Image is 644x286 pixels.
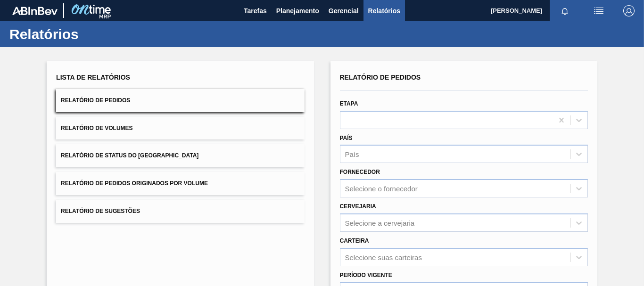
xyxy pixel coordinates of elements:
div: Selecione a cervejaria [345,219,415,227]
button: Notificações [550,4,580,17]
span: Relatório de Status do [GEOGRAPHIC_DATA] [61,152,198,159]
span: Relatório de Pedidos [61,97,130,104]
button: Relatório de Pedidos [56,89,304,112]
button: Relatório de Volumes [56,117,304,140]
label: Fornecedor [340,169,380,175]
label: Carteira [340,237,369,244]
span: Planejamento [276,5,319,16]
button: Relatório de Sugestões [56,200,304,223]
label: Etapa [340,100,358,107]
div: Selecione o fornecedor [345,185,418,193]
span: Relatório de Pedidos [340,74,421,81]
label: Período Vigente [340,272,392,278]
span: Gerencial [329,5,359,16]
span: Lista de Relatórios [56,74,130,81]
div: Selecione suas carteiras [345,253,422,261]
span: Relatório de Pedidos Originados por Volume [61,180,208,187]
span: Relatório de Volumes [61,125,132,131]
label: País [340,135,353,141]
span: Relatórios [368,5,400,16]
button: Relatório de Pedidos Originados por Volume [56,172,304,195]
div: País [345,150,359,158]
button: Relatório de Status do [GEOGRAPHIC_DATA] [56,144,304,167]
span: Tarefas [244,5,267,16]
img: userActions [593,5,604,16]
span: Relatório de Sugestões [61,208,140,214]
h1: Relatórios [9,29,177,40]
img: Logout [623,5,635,16]
label: Cervejaria [340,203,376,210]
img: TNhmsLtSVTkK8tSr43FrP2fwEKptu5GPRR3wAAAABJRU5ErkJggg== [12,7,58,15]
